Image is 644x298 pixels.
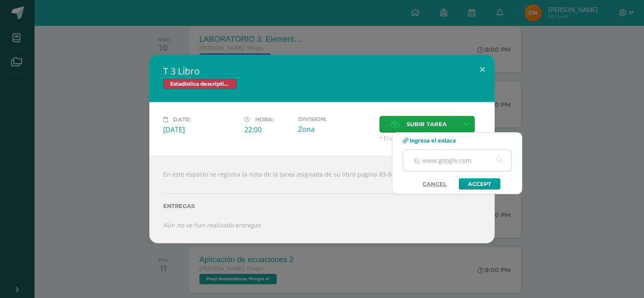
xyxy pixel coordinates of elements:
div: 22:00 [244,125,291,134]
h2: T 3 Libro [163,65,481,77]
input: Ej. www.google.com [403,150,511,171]
div: En este espacio se registra la nota de la tarea asignada de su libro pagina 83-84 [149,156,495,243]
label: Entregas [163,203,481,209]
span: Estadística descriptiva [163,79,237,89]
i: Aún no se han realizado entregas [163,221,261,229]
a: Accept [459,178,500,189]
label: Division: [298,116,373,122]
div: [DATE] [163,125,237,134]
span: Date: [173,116,191,123]
div: Zona [298,124,373,134]
a: Cancel [414,178,455,189]
span: Ingresa el enlace [410,137,456,144]
button: Close (Esc) [470,55,495,84]
span: * El tamaño máximo permitido es 50 MB [379,135,481,142]
span: Hora: [255,116,274,123]
span: Subir tarea [407,116,447,132]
